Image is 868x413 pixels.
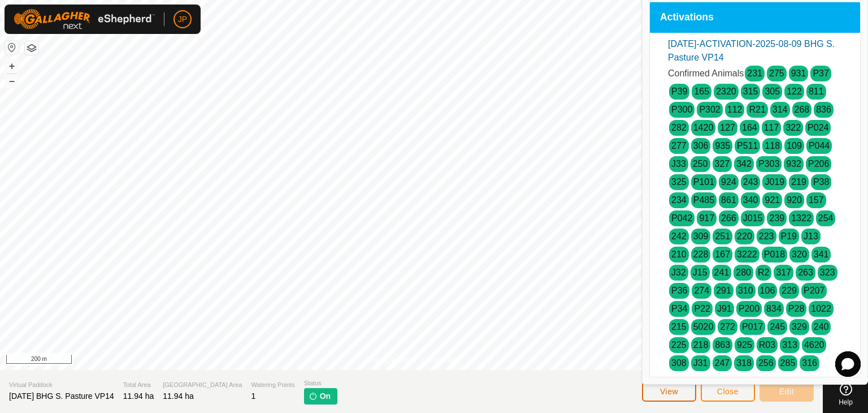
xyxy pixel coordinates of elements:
[304,378,337,388] span: Status
[699,213,714,223] a: 917
[758,358,774,368] a: 256
[693,358,708,368] a: J31
[251,392,255,401] span: 1
[804,286,824,295] a: P207
[715,159,730,169] a: 327
[813,177,829,187] a: P38
[671,213,692,223] a: P042
[715,340,730,350] a: 863
[769,68,784,78] a: 275
[765,195,780,205] a: 921
[786,159,801,169] a: 932
[779,387,794,396] span: Edit
[747,68,762,78] a: 231
[737,141,758,150] a: P511
[802,358,817,368] a: 316
[743,177,758,187] a: 243
[737,340,752,350] a: 925
[743,195,758,205] a: 340
[693,249,709,259] a: 228
[715,358,730,368] a: 247
[759,231,774,241] a: 223
[715,231,730,241] a: 251
[715,141,730,150] a: 935
[693,231,709,241] a: 309
[716,87,736,96] a: 2320
[813,68,828,78] a: P37
[791,213,811,223] a: 1322
[809,195,824,205] a: 157
[721,213,736,223] a: 266
[739,304,759,313] a: P200
[721,177,736,187] a: 924
[823,378,868,410] a: Help
[123,392,154,401] span: 11.94 ha
[804,231,818,241] a: J13
[743,87,758,96] a: 315
[423,355,456,365] a: Contact Us
[9,392,114,401] span: [DATE] BHG S. Pasture VP14
[178,14,187,25] span: JP
[9,380,114,390] span: Virtual Paddock
[738,286,753,295] a: 310
[809,87,824,96] a: 811
[693,159,708,169] a: 250
[758,159,779,169] a: P303
[808,159,829,169] a: P206
[694,87,709,96] a: 165
[668,68,744,78] span: Confirmed Animals
[736,268,751,277] a: 280
[715,249,730,259] a: 167
[764,249,785,259] a: P018
[123,380,154,390] span: Total Area
[814,322,829,332] a: 240
[671,123,687,132] a: 282
[770,322,785,332] a: 245
[642,382,696,402] button: View
[671,159,686,169] a: J33
[721,195,736,205] a: 861
[693,141,709,150] a: 306
[720,123,735,132] a: 127
[760,286,775,295] a: 106
[701,382,755,402] button: Close
[714,268,730,277] a: 241
[717,304,732,313] a: J91
[765,177,784,187] a: J019
[792,249,807,259] a: 320
[766,304,782,313] a: 834
[818,213,834,223] a: 254
[699,105,720,114] a: P302
[671,231,687,241] a: 242
[791,177,806,187] a: 219
[804,340,824,350] a: 4620
[727,105,743,114] a: 112
[693,322,714,332] a: 5020
[694,304,710,313] a: P22
[25,41,38,55] button: Map Layers
[693,123,714,132] a: 1420
[5,41,19,54] button: Reset Map
[671,141,687,150] a: 277
[742,322,763,332] a: P017
[717,387,739,396] span: Close
[808,123,828,132] a: P024
[671,249,687,259] a: 210
[693,340,709,350] a: 218
[759,340,775,350] a: R03
[5,74,19,88] button: –
[5,59,19,73] button: +
[814,249,829,259] a: 341
[792,322,807,332] a: 329
[765,141,780,150] a: 118
[798,268,813,277] a: 263
[671,268,686,277] a: J32
[737,231,752,241] a: 220
[671,322,687,332] a: 215
[671,177,687,187] a: 325
[737,249,757,259] a: 3222
[694,286,709,295] a: 274
[791,68,806,78] a: 931
[820,268,835,277] a: 323
[251,380,294,390] span: Watering Points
